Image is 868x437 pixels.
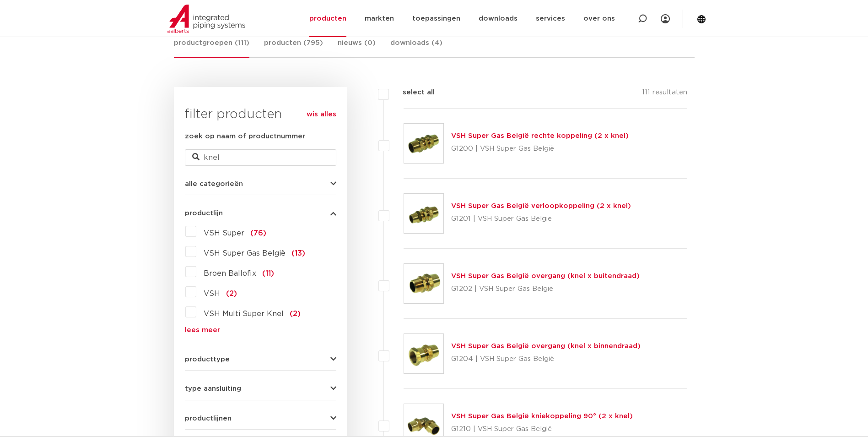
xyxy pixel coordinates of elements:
[185,210,336,217] button: productlijn
[390,38,442,57] a: downloads (4)
[404,124,443,163] img: Thumbnail for VSH Super Gas België rechte koppeling (2 x knel)
[250,229,266,237] span: (76)
[262,270,274,277] span: (11)
[451,422,633,437] p: G1210 | VSH Super Gas België
[451,132,629,139] a: VSH Super Gas België rechte koppeling (2 x knel)
[185,415,232,422] span: productlijnen
[226,290,237,297] span: (2)
[185,385,336,392] button: type aansluiting
[451,282,640,296] p: G1202 | VSH Super Gas België
[185,356,336,363] button: producttype
[185,131,305,142] label: zoek op naam of productnummer
[185,385,241,392] span: type aansluiting
[204,250,286,257] span: VSH Super Gas België
[404,334,443,373] img: Thumbnail for VSH Super Gas België overgang (knel x binnendraad)
[264,38,323,57] a: producten (795)
[204,270,256,277] span: Broen Ballofix
[451,273,640,279] a: VSH Super Gas België overgang (knel x buitendraad)
[451,343,641,350] a: VSH Super Gas België overgang (knel x binnendraad)
[204,290,220,297] span: VSH
[451,413,633,420] a: VSH Super Gas België kniekoppeling 90° (2 x knel)
[185,105,336,124] h3: filter producten
[185,180,243,187] span: alle categorieën
[451,142,629,156] p: G1200 | VSH Super Gas België
[291,250,305,257] span: (13)
[451,352,641,366] p: G1204 | VSH Super Gas België
[338,38,376,57] a: nieuws (0)
[290,310,301,317] span: (2)
[185,180,336,187] button: alle categorieën
[174,38,249,58] a: productgroepen (111)
[185,356,230,363] span: producttype
[185,327,336,333] a: lees meer
[307,109,336,120] a: wis alles
[451,212,631,226] p: G1201 | VSH Super Gas België
[389,87,435,98] label: select all
[404,264,443,303] img: Thumbnail for VSH Super Gas België overgang (knel x buitendraad)
[185,415,336,422] button: productlijnen
[204,229,244,237] span: VSH Super
[185,210,223,217] span: productlijn
[185,149,336,166] input: zoeken
[404,194,443,233] img: Thumbnail for VSH Super Gas België verloopkoppeling (2 x knel)
[451,202,631,209] a: VSH Super Gas België verloopkoppeling (2 x knel)
[204,310,284,317] span: VSH Multi Super Knel
[642,87,687,101] p: 111 resultaten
